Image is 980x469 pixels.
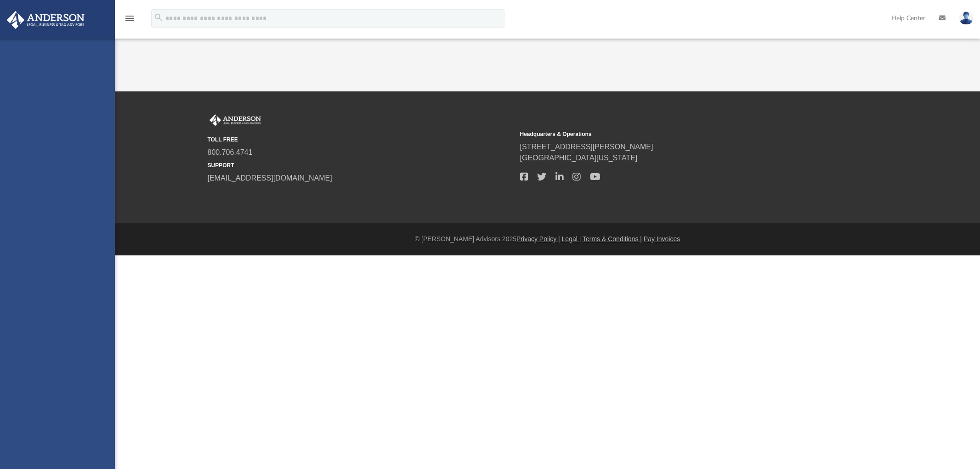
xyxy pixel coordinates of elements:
a: Privacy Policy | [516,235,560,243]
a: 800.706.4741 [208,148,253,156]
a: Pay Invoices [644,235,680,243]
a: menu [124,17,135,24]
a: [EMAIL_ADDRESS][DOMAIN_NAME] [208,174,332,182]
img: User Pic [959,11,973,25]
small: Headquarters & Operations [520,130,826,138]
a: Legal | [562,235,581,243]
a: Terms & Conditions | [583,235,642,243]
img: Anderson Advisors Platinum Portal [208,114,263,126]
div: © [PERSON_NAME] Advisors 2025 [115,234,980,244]
a: [STREET_ADDRESS][PERSON_NAME] [520,143,653,151]
img: Anderson Advisors Platinum Portal [4,11,87,29]
i: search [153,12,164,23]
small: TOLL FREE [208,136,514,144]
a: [GEOGRAPHIC_DATA][US_STATE] [520,154,638,162]
i: menu [124,13,135,24]
small: SUPPORT [208,161,514,170]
